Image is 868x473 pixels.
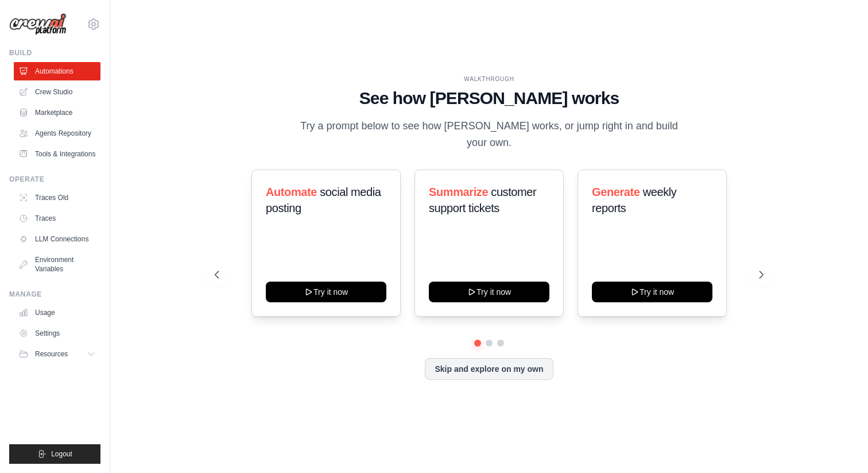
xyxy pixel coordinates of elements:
span: customer support tickets [429,186,536,214]
a: LLM Connections [14,230,100,248]
span: Logout [51,449,72,459]
div: WALKTHROUGH [215,75,764,83]
button: Resources [14,345,100,363]
a: Traces Old [14,189,100,207]
span: social media posting [266,186,381,214]
a: Environment Variables [14,251,100,278]
a: Usage [14,303,100,322]
a: Tools & Integrations [14,145,100,163]
div: Build [9,48,100,57]
a: Automations [14,62,100,80]
span: Resources [35,349,68,359]
h1: See how [PERSON_NAME] works [215,88,764,109]
button: Try it now [266,282,386,302]
span: Summarize [429,186,488,198]
a: Crew Studio [14,83,100,101]
a: Marketplace [14,103,100,122]
button: Try it now [429,282,549,302]
div: Manage [9,290,100,299]
a: Agents Repository [14,124,100,143]
span: Automate [266,186,317,198]
div: Operate [9,175,100,184]
p: Try a prompt below to see how [PERSON_NAME] works, or jump right in and build your own. [296,118,682,152]
button: Try it now [592,282,712,302]
a: Traces [14,209,100,228]
img: Logo [9,13,67,36]
button: Logout [9,444,100,464]
span: Generate [592,186,640,198]
a: Settings [14,324,100,343]
button: Skip and explore on my own [425,358,553,380]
